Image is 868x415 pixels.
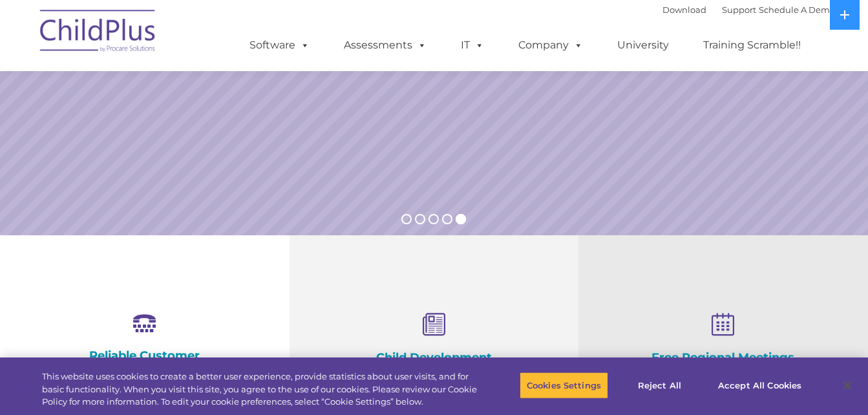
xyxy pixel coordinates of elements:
span: Phone number [180,138,235,148]
a: IT [448,32,497,58]
h4: Free Regional Meetings [643,350,803,365]
a: Company [505,32,596,58]
span: Last name [180,85,219,95]
a: University [604,32,682,58]
button: Close [833,371,862,399]
h4: Reliable Customer Support [65,348,225,377]
a: Schedule A Demo [759,5,835,15]
div: This website uses cookies to create a better user experience, provide statistics about user visit... [42,370,478,409]
a: Download [662,5,706,15]
button: Accept All Cookies [711,372,809,399]
img: ChildPlus by Procare Solutions [34,1,163,65]
a: Support [722,5,756,15]
h4: Child Development Assessments in ChildPlus [354,350,514,379]
a: Software [237,32,323,58]
font: | [662,5,835,15]
button: Reject All [619,372,700,399]
button: Cookies Settings [520,372,608,399]
a: Assessments [331,32,439,58]
a: Training Scramble!! [690,32,814,58]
